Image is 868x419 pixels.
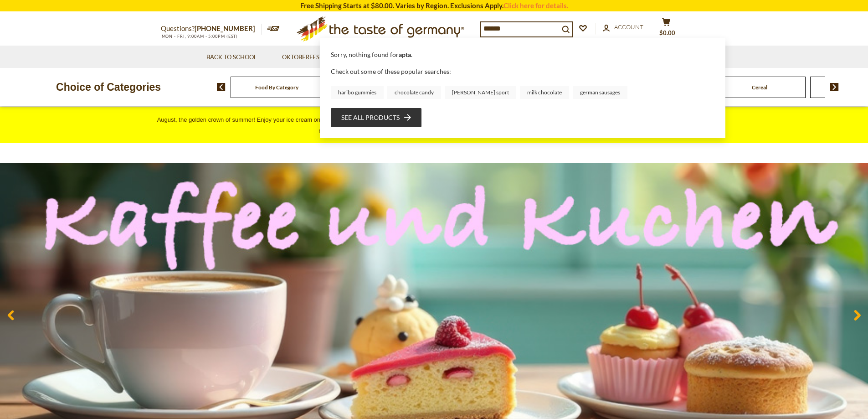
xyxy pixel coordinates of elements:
[331,50,714,66] div: Sorry, nothing found for .
[752,84,767,91] a: Cereal
[161,23,262,35] p: Questions?
[331,86,384,99] a: haribo gummies
[161,34,238,39] span: MON - FRI, 9:00AM - 5:00PM (EST)
[659,29,675,36] span: $0.00
[320,38,725,138] div: Instant Search Results
[520,86,569,99] a: milk chocolate
[573,86,627,99] a: german sausages
[206,52,257,62] a: Back to School
[830,83,839,91] img: next arrow
[217,83,226,91] img: previous arrow
[341,113,411,123] a: See all products
[331,66,714,98] div: Check out some of these popular searches:
[653,18,680,41] button: $0.00
[387,86,441,99] a: chocolate candy
[399,51,411,58] b: apta
[603,22,643,32] a: Account
[195,24,255,32] a: [PHONE_NUMBER]
[157,116,711,134] span: August, the golden crown of summer! Enjoy your ice cream on a sun-drenched afternoon with unique ...
[445,86,516,99] a: [PERSON_NAME] sport
[614,23,643,31] span: Account
[503,1,568,10] a: Click here for details.
[255,84,298,91] a: Food By Category
[282,52,329,62] a: Oktoberfest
